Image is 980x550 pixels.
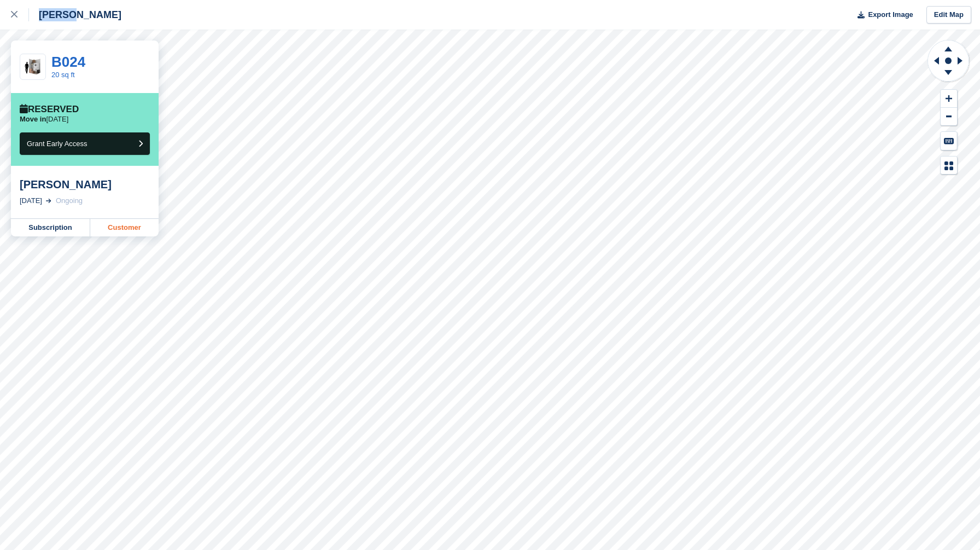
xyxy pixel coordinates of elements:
[51,71,75,79] a: 20 sq ft
[27,140,87,148] span: Grant Early Access
[941,90,957,108] button: Zoom In
[90,219,159,236] a: Customer
[56,195,83,206] div: Ongoing
[851,6,913,24] button: Export Image
[926,6,971,24] a: Edit Map
[20,178,150,191] div: [PERSON_NAME]
[20,132,150,155] button: Grant Early Access
[46,199,51,203] img: arrow-right-light-icn-cde0832a797a2874e46488d9cf13f60e5c3a73dbe684e267c42b8395dfbc2abf.svg
[868,9,913,20] span: Export Image
[11,219,90,236] a: Subscription
[20,115,68,124] p: [DATE]
[941,108,957,126] button: Zoom Out
[941,132,957,150] button: Keyboard Shortcuts
[29,8,121,21] div: [PERSON_NAME]
[20,57,45,77] img: 20-sqft-unit.jpg
[20,115,46,123] span: Move in
[20,104,79,115] div: Reserved
[20,195,42,206] div: [DATE]
[941,157,957,175] button: Map Legend
[51,54,85,70] a: B024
